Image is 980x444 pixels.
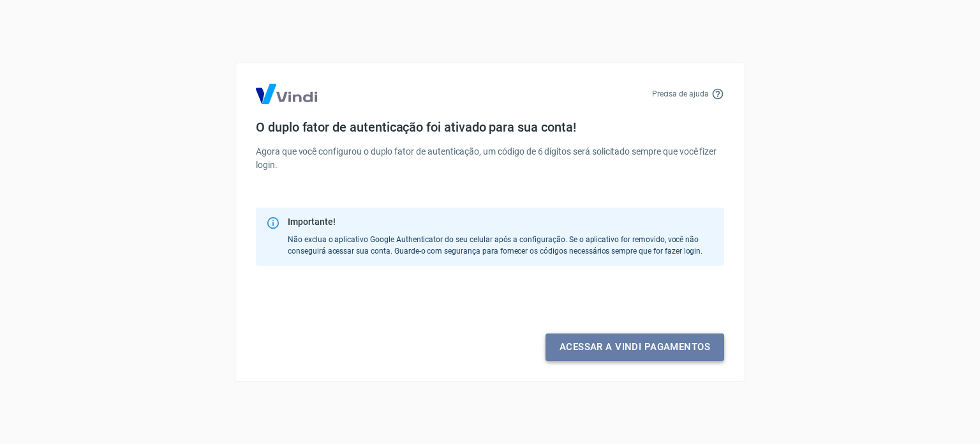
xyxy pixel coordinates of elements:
div: Importante! [288,215,714,229]
img: Logo Vind [256,84,317,104]
a: Acessar a Vindi pagamentos [546,333,724,360]
p: Agora que você configurou o duplo fator de autenticação, um código de 6 dígitos será solicitado s... [256,145,724,172]
h4: O duplo fator de autenticação foi ativado para sua conta! [256,119,724,135]
div: Não exclua o aplicativo Google Authenticator do seu celular após a configuração. Se o aplicativo ... [288,211,714,262]
p: Precisa de ajuda [652,88,709,100]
